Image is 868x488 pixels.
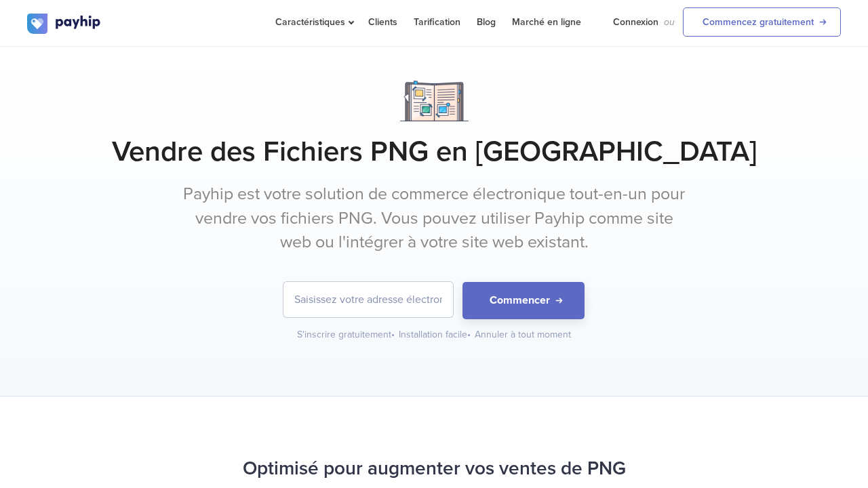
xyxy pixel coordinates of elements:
[275,16,352,28] span: Caractéristiques
[399,328,472,342] div: Installation facile
[462,282,585,319] button: Commencer
[297,328,396,342] div: S'inscrire gratuitement
[27,135,841,169] h1: Vendre des Fichiers PNG en [GEOGRAPHIC_DATA]
[283,282,453,317] input: Saisissez votre adresse électronique
[180,182,688,255] p: Payhip est votre solution de commerce électronique tout-en-un pour vendre vos fichiers PNG. Vous ...
[400,81,469,121] img: Notebook.png
[475,328,571,342] div: Annuler à tout moment
[391,329,395,340] span: •
[27,14,102,34] img: logo.svg
[683,7,841,37] a: Commencez gratuitement
[467,329,471,340] span: •
[27,451,841,487] h2: Optimisé pour augmenter vos ventes de PNG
